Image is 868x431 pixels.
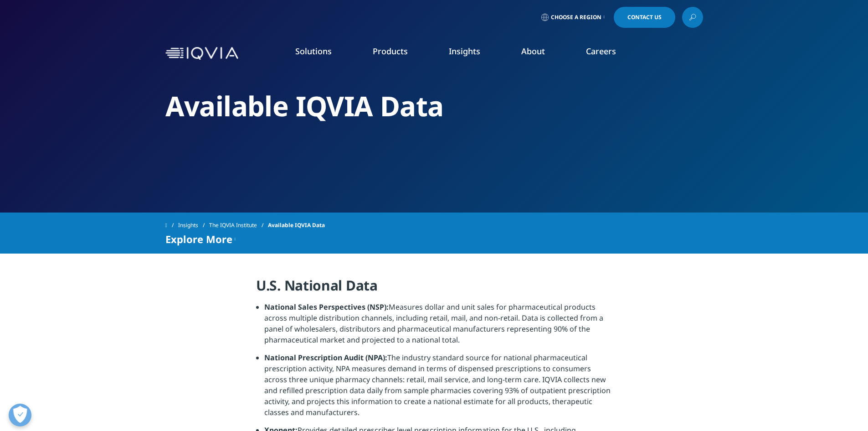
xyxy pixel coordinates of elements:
[165,47,238,60] img: IQVIA Healthcare Information Technology and Pharma Clinical Research Company
[295,46,332,57] a: Solutions
[627,15,662,20] span: Contact Us
[165,234,232,244] span: Explore More
[264,302,389,312] strong: National Sales Perspectives (NSP):
[373,46,408,57] a: Products
[209,217,268,234] a: The IQVIA Institute
[264,301,612,352] li: Measures dollar and unit sales for pharmaceutical products across multiple distribution channels,...
[256,276,612,301] h4: U.S. National Data
[586,46,616,57] a: Careers
[165,89,703,123] h2: Available IQVIA Data
[449,46,480,57] a: Insights
[264,352,612,425] li: The industry standard source for national pharmaceutical prescription activity, NPA measures dema...
[551,14,601,21] span: Choose a Region
[521,46,545,57] a: About
[614,7,675,28] a: Contact Us
[264,353,387,363] strong: National Prescription Audit (NPA):
[178,217,209,234] a: Insights
[242,32,703,75] nav: Primary
[9,404,31,426] button: Open Preferences
[268,217,325,234] span: Available IQVIA Data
